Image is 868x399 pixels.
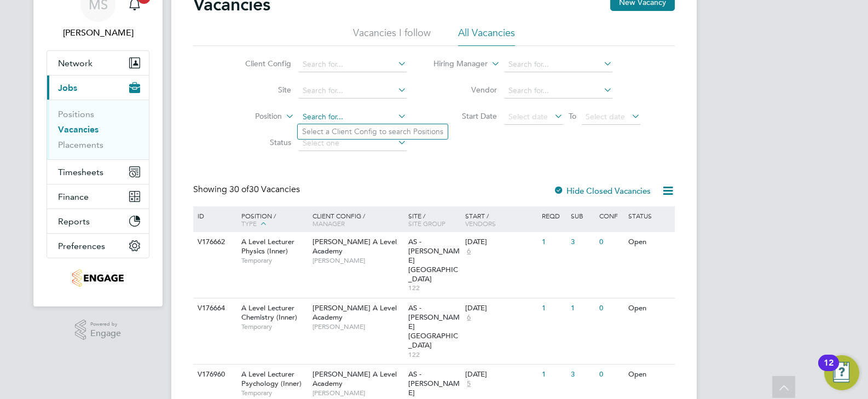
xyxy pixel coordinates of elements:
[229,184,300,195] span: 30 Vacancies
[313,303,397,322] span: [PERSON_NAME] A Level Academy
[406,206,463,233] div: Site /
[299,136,407,151] input: Select one
[626,232,673,252] div: Open
[313,237,397,256] span: [PERSON_NAME] A Level Academy
[462,206,539,233] div: Start /
[47,160,149,184] button: Timesheets
[219,111,282,122] label: Position
[47,26,149,39] span: Monty Symons
[47,76,149,100] button: Jobs
[229,184,249,195] span: 30 of
[47,51,149,75] button: Network
[299,83,407,99] input: Search for...
[425,59,488,70] label: Hiring Manager
[408,237,460,284] span: AS - [PERSON_NAME][GEOGRAPHIC_DATA]
[565,109,580,123] span: To
[195,232,233,252] div: V176662
[824,363,834,377] div: 12
[568,232,597,252] div: 3
[465,313,472,322] span: 6
[58,124,99,135] a: Vacancies
[626,365,673,385] div: Open
[465,247,472,256] span: 6
[58,241,105,251] span: Preferences
[58,216,90,227] span: Reports
[310,206,406,233] div: Client Config /
[597,232,625,252] div: 0
[58,192,89,202] span: Finance
[47,184,149,209] button: Finance
[313,256,403,265] span: [PERSON_NAME]
[458,26,515,46] li: All Vacancies
[193,184,302,195] div: Showing
[465,370,536,379] div: [DATE]
[241,303,297,322] span: A Level Lecturer Chemistry (Inner)
[465,379,472,389] span: 5
[353,26,431,46] li: Vacancies I follow
[241,389,307,397] span: Temporary
[58,140,103,150] a: Placements
[313,389,403,397] span: [PERSON_NAME]
[75,320,121,340] a: Powered byEngage
[241,256,307,265] span: Temporary
[299,109,407,125] input: Search for...
[434,85,497,95] label: Vendor
[465,304,536,313] div: [DATE]
[233,206,310,234] div: Position /
[505,83,612,99] input: Search for...
[465,219,496,228] span: Vendors
[58,167,103,177] span: Timesheets
[408,303,460,350] span: AS - [PERSON_NAME][GEOGRAPHIC_DATA]
[228,59,291,68] label: Client Config
[228,137,291,147] label: Status
[539,298,568,319] div: 1
[597,298,625,319] div: 0
[568,298,597,319] div: 1
[626,298,673,319] div: Open
[568,365,597,385] div: 3
[228,85,291,95] label: Site
[568,206,597,225] div: Sub
[299,57,407,72] input: Search for...
[195,365,233,385] div: V176960
[408,219,445,228] span: Site Group
[47,234,149,258] button: Preferences
[72,269,123,287] img: jambo-logo-retina.png
[505,57,612,72] input: Search for...
[313,219,345,228] span: Manager
[47,209,149,233] button: Reports
[824,355,859,390] button: Open Resource Center, 12 new notifications
[313,322,403,331] span: [PERSON_NAME]
[47,100,149,159] div: Jobs
[241,237,294,256] span: A Level Lecturer Physics (Inner)
[313,369,397,388] span: [PERSON_NAME] A Level Academy
[58,83,77,93] span: Jobs
[597,206,625,225] div: Conf
[195,298,233,319] div: V176664
[626,206,673,225] div: Status
[241,219,257,228] span: Type
[58,58,92,68] span: Network
[465,238,536,247] div: [DATE]
[539,232,568,252] div: 1
[195,206,233,225] div: ID
[241,369,302,388] span: A Level Lecturer Psychology (Inner)
[508,112,548,122] span: Select date
[408,284,460,292] span: 122
[47,269,149,287] a: Go to home page
[298,124,448,138] li: Select a Client Config to search Positions
[539,365,568,385] div: 1
[434,111,497,121] label: Start Date
[597,365,625,385] div: 0
[408,350,460,359] span: 122
[241,322,307,331] span: Temporary
[586,112,625,122] span: Select date
[90,329,121,338] span: Engage
[539,206,568,225] div: Reqd
[90,320,121,329] span: Powered by
[58,109,94,119] a: Positions
[553,186,651,196] label: Hide Closed Vacancies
